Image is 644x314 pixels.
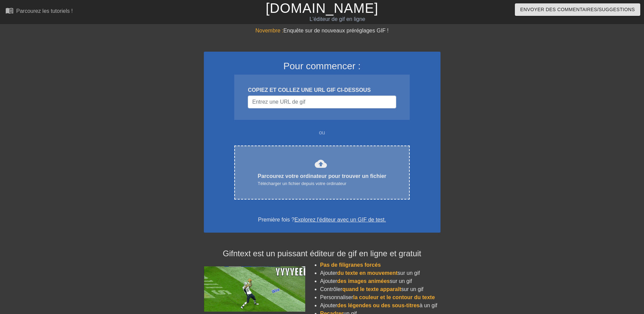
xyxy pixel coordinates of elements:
[204,266,305,312] img: football_small.gif
[520,7,635,12] font: Envoyer des commentaires/suggestions
[319,130,325,135] font: ou
[420,303,437,308] font: à un gif
[16,8,73,14] font: Parcourez les tutoriels !
[248,96,396,108] input: Nom d'utilisateur
[315,158,327,170] font: cloud_upload
[248,87,371,93] font: COPIEZ ET COLLEZ UNE URL GIF CI-DESSOUS
[283,28,388,33] font: Enquête sur de nouveaux préréglages GIF !
[320,270,337,276] font: Ajouter
[390,278,412,284] font: sur un gif
[337,270,398,276] font: du texte en mouvement
[337,303,420,308] font: des légendes ou des sous-titres
[266,1,378,16] a: [DOMAIN_NAME]
[353,294,435,300] font: la couleur et le contour du texte
[320,286,342,292] font: Contrôler
[5,6,73,17] a: Parcourez les tutoriels !
[255,28,283,33] font: Novembre :
[401,286,424,292] font: sur un gif
[320,278,337,284] font: Ajouter
[515,3,640,16] button: Envoyer des commentaires/suggestions
[337,278,390,284] font: des images animées
[294,217,386,223] a: Explorez l'éditeur avec un GIF de test.
[258,173,386,179] font: Parcourez votre ordinateur pour trouver un fichier
[310,16,365,22] font: L'éditeur de gif en ligne
[283,61,361,71] font: Pour commencer :
[5,6,14,15] font: menu_book
[398,270,420,276] font: sur un gif
[258,181,346,186] font: Télécharger un fichier depuis votre ordinateur
[320,262,381,268] font: Pas de filigranes forcés
[320,303,337,308] font: Ajouter
[320,294,353,300] font: Personnaliser
[258,217,294,223] font: Première fois ?
[342,286,401,292] font: quand le texte apparaît
[223,249,421,258] font: Gifntext est un puissant éditeur de gif en ligne et gratuit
